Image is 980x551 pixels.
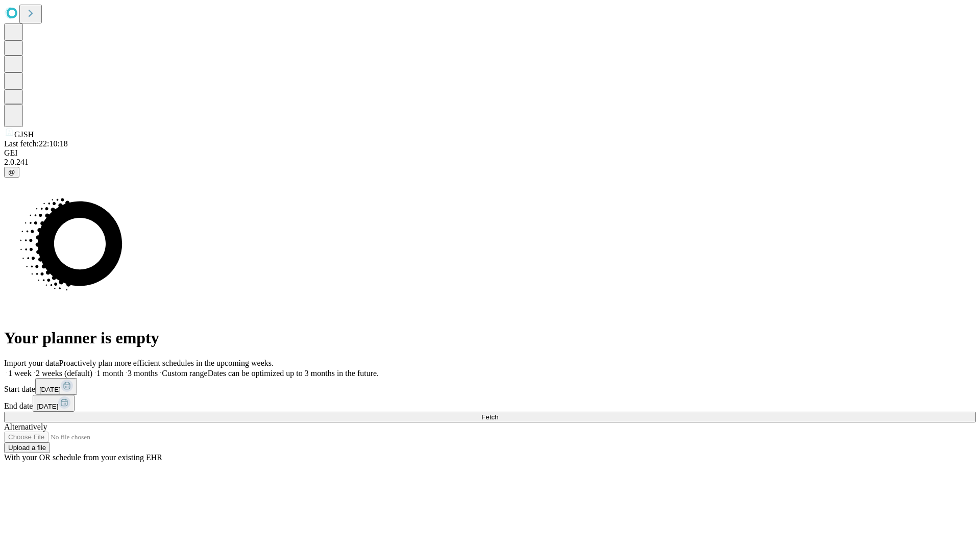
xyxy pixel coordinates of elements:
[128,369,158,378] span: 3 months
[4,442,50,453] button: Upload a file
[4,148,976,158] div: GEI
[208,369,379,378] span: Dates can be optimized up to 3 months in the future.
[162,369,207,378] span: Custom range
[35,378,77,395] button: [DATE]
[4,329,976,347] h1: Your planner is empty
[4,167,19,178] button: @
[8,168,15,176] span: @
[4,412,976,422] button: Fetch
[36,369,92,378] span: 2 weeks (default)
[481,413,498,421] span: Fetch
[4,378,976,395] div: Start date
[4,158,976,167] div: 2.0.241
[33,395,75,412] button: [DATE]
[4,359,59,367] span: Import your data
[39,386,61,393] span: [DATE]
[14,130,34,139] span: GJSH
[8,369,32,378] span: 1 week
[4,395,976,412] div: End date
[96,369,124,378] span: 1 month
[4,453,162,462] span: With your OR schedule from your existing EHR
[4,422,47,431] span: Alternatively
[4,139,68,148] span: Last fetch: 22:10:18
[59,359,274,367] span: Proactively plan more efficient schedules in the upcoming weeks.
[37,403,58,410] span: [DATE]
